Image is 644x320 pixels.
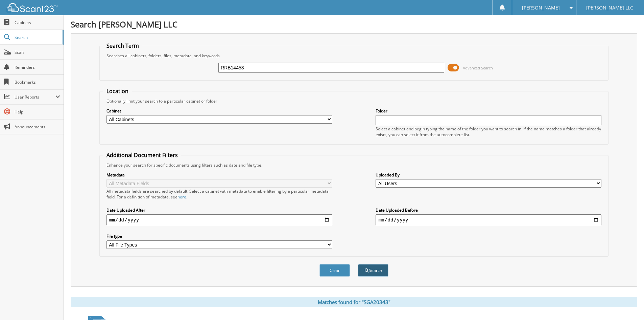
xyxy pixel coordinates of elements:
span: Search [15,35,59,40]
legend: Location [103,87,132,95]
span: [PERSON_NAME] LLC [586,6,633,10]
label: File type [106,233,332,239]
label: Uploaded By [376,172,601,178]
img: scan123-logo-white.svg [7,3,57,12]
label: Date Uploaded After [106,207,332,213]
input: start [106,214,332,225]
span: Reminders [15,64,60,70]
span: [PERSON_NAME] [522,6,560,10]
span: Bookmarks [15,79,60,85]
legend: Search Term [103,42,142,49]
div: All metadata fields are searched by default. Select a cabinet with metadata to enable filtering b... [106,188,332,200]
span: Advanced Search [463,65,493,70]
div: Enhance your search for specific documents using filters such as date and file type. [103,162,605,168]
div: Searches all cabinets, folders, files, metadata, and keywords [103,53,605,59]
a: here [177,194,186,200]
button: Clear [319,264,350,277]
span: Help [15,109,60,115]
label: Cabinet [106,108,332,114]
legend: Additional Document Filters [103,151,181,159]
div: Select a cabinet and begin typing the name of the folder you want to search in. If the name match... [376,126,601,137]
span: Announcements [15,124,60,130]
label: Date Uploaded Before [376,207,601,213]
label: Metadata [106,172,332,178]
input: end [376,214,601,225]
span: Scan [15,49,60,55]
span: Cabinets [15,20,60,25]
h1: Search [PERSON_NAME] LLC [71,19,637,30]
div: Matches found for "SGA20343" [71,297,637,307]
div: Optionally limit your search to a particular cabinet or folder [103,98,605,104]
label: Folder [376,108,601,114]
iframe: Chat Widget [610,287,644,320]
button: Search [358,264,388,277]
span: User Reports [15,94,55,100]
